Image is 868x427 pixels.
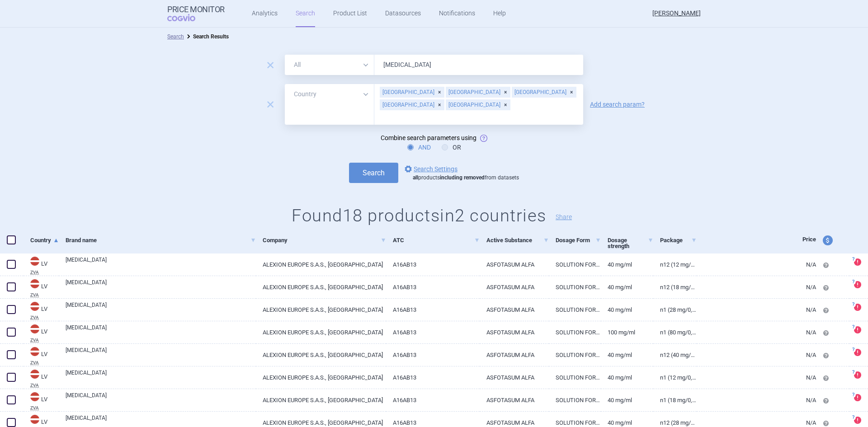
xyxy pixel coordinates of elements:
a: [MEDICAL_DATA] [66,256,256,272]
a: N1 (18 mg/0,45 ml) [653,389,697,411]
a: Brand name [66,229,256,251]
a: ALEXION EUROPE S.A.S., [GEOGRAPHIC_DATA] [256,253,386,276]
a: N/A [697,389,816,411]
a: SOLUTION FOR INJECTION [549,253,601,276]
a: Price MonitorCOGVIO [167,5,225,22]
abbr: ZVA — Online database developed by State Agency of Medicines Republic of Latvia. [30,338,59,343]
a: N1 (28 mg/0,7 ml) [653,299,697,321]
a: ? [854,371,865,379]
a: A16AB13 [386,299,479,321]
a: A16AB13 [386,321,479,343]
a: ? [854,304,865,311]
img: Latvia [30,415,39,424]
a: N/A [697,276,816,298]
div: [GEOGRAPHIC_DATA] [380,99,444,110]
span: ? [850,279,856,285]
a: ASFOTASUM ALFA [480,366,549,389]
a: 100 mg/ml [601,321,653,343]
a: Search Settings [403,164,458,174]
img: Latvia [30,279,39,288]
a: 40 mg/ml [601,389,653,411]
a: Package [660,229,697,251]
span: COGVIO [167,14,208,21]
a: Search [167,33,184,40]
a: ? [854,417,865,424]
a: ASFOTASUM ALFA [480,253,549,276]
a: Country [30,229,59,251]
div: [GEOGRAPHIC_DATA] [512,87,576,98]
a: N/A [697,344,816,366]
a: ALEXION EUROPE S.A.S., [GEOGRAPHIC_DATA] [256,276,386,298]
li: Search Results [184,32,229,41]
a: N/A [697,253,816,276]
strong: including removed [440,174,485,181]
button: Share [556,214,572,220]
a: SOLUTION FOR INJECTION [549,299,601,321]
a: ASFOTASUM ALFA [480,389,549,411]
a: ASFOTASUM ALFA [480,276,549,298]
abbr: ZVA — Online database developed by State Agency of Medicines Republic of Latvia. [30,361,59,365]
img: Latvia [30,392,39,401]
div: [GEOGRAPHIC_DATA] [446,87,510,98]
a: LVLVZVA [24,346,59,365]
strong: Search Results [193,33,229,40]
a: ASFOTASUM ALFA [480,321,549,343]
a: A16AB13 [386,389,479,411]
a: A16AB13 [386,253,479,276]
a: Dosage Form [556,229,601,251]
strong: Price Monitor [167,5,225,14]
a: ALEXION EUROPE S.A.S., [GEOGRAPHIC_DATA] [256,344,386,366]
a: SOLUTION FOR INJECTION [549,276,601,298]
a: [MEDICAL_DATA] [66,346,256,362]
a: SOLUTION FOR INJECTION [549,344,601,366]
a: LVLVZVA [24,301,59,320]
a: SOLUTION FOR INJECTION [549,321,601,343]
span: ? [850,257,856,262]
label: AND [407,143,431,152]
a: N12 (18 mg/0,45 ml) [653,276,697,298]
a: N1 (12 mg/0,3 ml) [653,366,697,389]
a: N/A [697,366,816,389]
div: [GEOGRAPHIC_DATA] [380,87,444,98]
a: [MEDICAL_DATA] [66,301,256,317]
a: [MEDICAL_DATA] [66,324,256,340]
abbr: ZVA — Online database developed by State Agency of Medicines Republic of Latvia. [30,293,59,297]
img: Latvia [30,302,39,311]
a: LVLVZVA [24,278,59,297]
a: 40 mg/ml [601,253,653,276]
a: [MEDICAL_DATA] [66,369,256,385]
a: LVLVZVA [24,324,59,343]
span: ? [850,370,856,375]
a: ? [854,349,865,356]
img: Latvia [30,257,39,266]
abbr: ZVA — Online database developed by State Agency of Medicines Republic of Latvia. [30,406,59,410]
a: 40 mg/ml [601,344,653,366]
span: Price [802,236,816,243]
label: OR [442,143,461,152]
strong: all [413,174,418,181]
a: A16AB13 [386,276,479,298]
a: Dosage strength [608,229,653,257]
a: SOLUTION FOR INJECTION [549,366,601,389]
abbr: ZVA — Online database developed by State Agency of Medicines Republic of Latvia. [30,270,59,275]
a: ? [854,258,865,266]
a: [MEDICAL_DATA] [66,278,256,295]
a: N12 (40 mg/1 ml) [653,344,697,366]
a: LVLVZVA [24,391,59,410]
span: ? [850,392,856,398]
a: SOLUTION FOR INJECTION [549,389,601,411]
a: ? [854,394,865,401]
abbr: ZVA — Online database developed by State Agency of Medicines Republic of Latvia. [30,315,59,320]
span: ? [850,302,856,307]
a: ASFOTASUM ALFA [480,344,549,366]
span: Combine search parameters using [381,134,476,141]
a: 40 mg/ml [601,299,653,321]
a: N/A [697,321,816,343]
a: LVLVZVA [24,369,59,388]
a: ASFOTASUM ALFA [480,299,549,321]
a: Company [263,229,386,251]
a: [MEDICAL_DATA] [66,391,256,408]
a: ALEXION EUROPE S.A.S., [GEOGRAPHIC_DATA] [256,321,386,343]
span: ? [850,324,856,330]
a: N1 (80 mg/0,8 ml) [653,321,697,343]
